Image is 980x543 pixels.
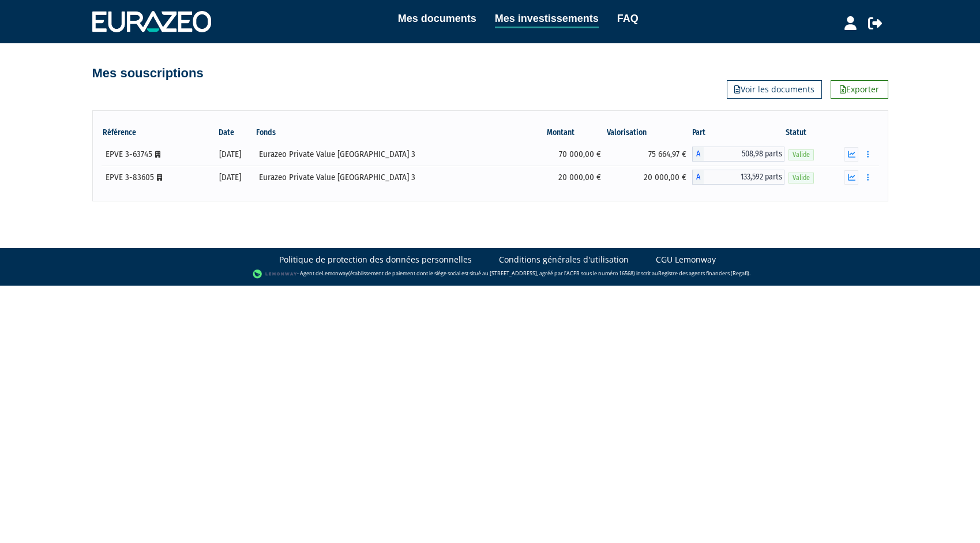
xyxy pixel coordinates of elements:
[788,173,814,184] span: Valide
[499,254,629,265] a: Conditions générales d'utilisation
[255,123,522,143] th: Fonds
[279,254,472,265] a: Politique de protection des données personnelles
[495,10,599,28] a: Mes investissements
[704,147,785,162] span: 508,98 parts
[398,10,476,27] a: Mes documents
[656,254,716,265] a: CGU Lemonway
[253,268,297,280] img: logo-lemonway.png
[106,171,202,184] div: EPVE 3-83605
[322,270,348,278] a: Lemonway
[92,66,204,80] h4: Mes souscriptions
[210,171,250,184] div: [DATE]
[106,148,202,160] div: EPVE 3-63745
[102,123,206,143] th: Référence
[521,166,607,189] td: 20 000,00 €
[206,123,254,143] th: Date
[658,270,749,278] a: Registre des agents financiers (Regafi)
[692,147,704,162] span: A
[92,11,211,32] img: 1732889491-logotype_eurazeo_blanc_rvb.png
[831,80,888,99] a: Exporter
[521,143,607,166] td: 70 000,00 €
[259,171,518,184] div: Eurazeo Private Value [GEOGRAPHIC_DATA] 3
[607,166,692,189] td: 20 000,00 €
[692,170,785,185] div: A - Eurazeo Private Value Europe 3
[157,174,162,181] i: [Français] Personne morale
[704,170,785,185] span: 133,592 parts
[521,123,607,143] th: Montant
[788,149,814,160] span: Valide
[727,80,822,99] a: Voir les documents
[617,10,639,27] a: FAQ
[692,170,704,185] span: A
[692,147,785,162] div: A - Eurazeo Private Value Europe 3
[155,151,160,158] i: [Français] Personne morale
[210,148,250,160] div: [DATE]
[607,143,692,166] td: 75 664,97 €
[259,148,518,160] div: Eurazeo Private Value [GEOGRAPHIC_DATA] 3
[784,123,839,143] th: Statut
[12,268,968,280] div: - Agent de (établissement de paiement dont le siège social est situé au [STREET_ADDRESS], agréé p...
[692,123,785,143] th: Part
[607,123,692,143] th: Valorisation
